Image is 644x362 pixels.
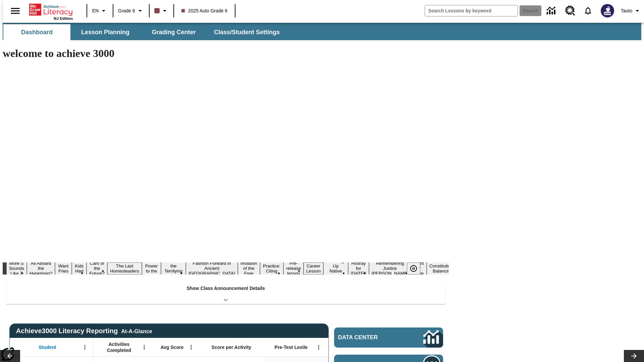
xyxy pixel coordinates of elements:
button: Grading Center [140,24,207,40]
button: Slide 11 Mixed Practice: Citing Evidence [260,257,284,280]
button: Slide 5 Cars of the Future? [87,260,107,277]
button: Lesson carousel, Next [624,350,644,362]
button: Slide 3 Do You Want Fries With That? [55,252,72,285]
button: Grade: Grade 6, Select a grade [115,5,147,17]
button: Open Menu [80,342,90,352]
span: Score per Activity [212,344,252,350]
span: Dashboard [21,28,53,36]
a: Resource Center, Will open in new tab [561,2,579,20]
button: Profile/Settings [618,5,644,17]
button: Open Menu [186,342,196,352]
button: Class color is dark brown. Change class color [152,5,171,17]
span: Class/Student Settings [214,28,280,36]
div: Show Class Announcement Details [6,281,445,304]
span: Data Center [338,334,401,341]
span: Pre-Test Lexile [275,344,308,350]
span: Student [39,344,56,350]
span: Grade 6 [118,7,135,14]
img: Avatar [601,4,614,17]
span: Activities Completed [97,341,141,353]
span: 2025 Auto Grade 6 [181,7,228,14]
button: Slide 4 Dirty Jobs Kids Had To Do [72,252,87,285]
button: Open side menu [5,1,25,21]
span: Avg Score [160,344,183,350]
button: Slide 10 The Invasion of the Free CD [238,255,260,282]
span: Grading Center [152,28,196,36]
button: Pause [407,262,420,275]
button: Slide 15 Hooray for Constitution Day! [348,260,369,277]
div: SubNavbar [3,23,641,40]
a: Home [29,3,73,16]
span: Achieve3000 Literacy Reporting [16,327,152,335]
span: Tauto [621,7,632,14]
button: Slide 18 The Constitution's Balancing Act [427,257,459,280]
span: Lesson Planning [81,28,129,36]
a: Data Center [334,327,443,348]
span: NJ Edition [54,16,73,20]
div: Pause [407,262,427,275]
button: Slide 8 Attack of the Terrifying Tomatoes [161,257,186,280]
div: Home [29,2,73,20]
a: Data Center [543,2,561,20]
button: Lesson Planning [72,24,139,40]
p: Show Class Announcement Details [186,285,265,292]
button: Slide 6 The Last Homesteaders [107,262,142,275]
button: Open Menu [139,342,149,352]
button: Slide 12 Pre-release lesson [283,260,304,277]
button: Class/Student Settings [209,24,285,40]
button: Select a new avatar [597,2,618,19]
button: Slide 13 Career Lesson [304,262,323,275]
div: SubNavbar [3,24,286,40]
h1: welcome to achieve 3000 [3,47,449,60]
div: At-A-Glance [121,327,152,335]
input: search field [425,5,518,16]
button: Open Menu [314,342,324,352]
button: Slide 2 All Aboard the Hyperloop? [27,260,55,277]
button: Slide 9 Fashion Forward in Ancient Rome [186,260,238,277]
a: Notifications [579,2,597,19]
button: Slide 1 More S Sounds Like Z [6,260,27,277]
button: Slide 16 Remembering Justice O'Connor [369,260,411,277]
button: Dashboard [3,24,70,40]
button: Language: EN, Select a language [89,5,111,17]
button: Slide 14 Cooking Up Native Traditions [323,257,348,280]
span: EN [92,7,99,14]
button: Slide 7 Solar Power to the People [142,257,161,280]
